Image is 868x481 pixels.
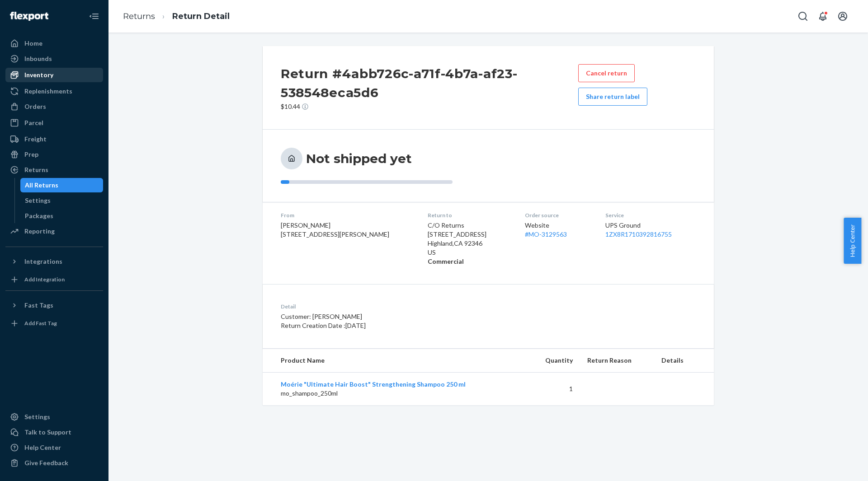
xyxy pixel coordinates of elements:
div: Home [24,39,42,48]
button: Cancel return [578,64,635,82]
button: Help Center [844,218,861,264]
dt: Order source [525,211,591,219]
a: Moérie "Ultimate Hair Boost" Strengthening Shampoo 250 ml [281,380,466,388]
p: Return Creation Date : [DATE] [281,321,531,330]
a: Return Detail [172,11,230,21]
div: Orders [24,102,46,111]
a: Home [5,36,103,51]
a: Settings [5,410,103,424]
a: Settings [20,193,104,208]
dt: Return to [428,211,510,219]
div: Talk to Support [24,428,71,437]
p: $10.44 [281,102,578,111]
a: Packages [20,209,104,223]
div: Packages [25,211,53,220]
div: Add Fast Tag [24,319,57,327]
p: mo_shampoo_250ml [281,389,520,398]
div: All Returns [25,181,58,190]
div: Fast Tags [24,301,53,310]
div: Returns [24,165,48,174]
a: All Returns [20,178,104,192]
button: Fast Tags [5,298,103,313]
p: C/O Returns [428,221,510,230]
button: Share return label [578,88,647,106]
dt: Service [605,211,696,219]
p: Highland , CA 92346 [428,239,510,248]
th: Return Reason [580,349,654,373]
th: Quantity [527,349,580,373]
ol: breadcrumbs [116,3,237,30]
div: Integrations [24,257,62,266]
span: UPS Ground [605,221,641,229]
a: Returns [123,11,155,21]
a: Inbounds [5,51,103,66]
h2: Return #4abb726c-a71f-4b7a-af23-538548eca5d6 [281,64,578,102]
a: Talk to Support [5,425,103,439]
a: Add Fast Tag [5,316,103,331]
a: Replenishments [5,84,103,98]
span: [PERSON_NAME] [STREET_ADDRESS][PERSON_NAME] [281,221,389,238]
button: Open Search Box [794,7,812,25]
th: Details [654,349,714,373]
div: Add Integration [24,276,65,283]
a: Reporting [5,224,103,238]
a: Help Center [5,440,103,455]
a: Prep [5,147,103,162]
div: Prep [24,150,38,159]
a: Returns [5,163,103,177]
div: Website [525,221,591,239]
div: Inventory [24,70,53,79]
a: 1ZX8R1710392816755 [605,230,672,238]
div: Settings [25,196,51,205]
div: Inbounds [24,54,52,63]
a: #MO-3129563 [525,230,567,238]
p: US [428,248,510,257]
td: 1 [527,373,580,406]
button: Give Feedback [5,456,103,470]
p: [STREET_ADDRESS] [428,230,510,239]
th: Product Name [263,349,527,373]
div: Freight [24,135,47,144]
dt: Detail [281,303,531,310]
button: Open account menu [834,7,852,25]
div: Settings [24,412,50,421]
a: Freight [5,132,103,146]
a: Parcel [5,116,103,130]
div: Reporting [24,227,55,236]
div: Help Center [24,443,61,452]
a: Orders [5,99,103,114]
img: Flexport logo [10,12,48,21]
button: Close Navigation [85,7,103,25]
button: Open notifications [814,7,832,25]
div: Replenishments [24,87,72,96]
div: Parcel [24,118,43,127]
h3: Not shipped yet [306,150,412,167]
p: Customer: [PERSON_NAME] [281,312,531,321]
dt: From [281,211,413,219]
div: Give Feedback [24,458,68,467]
button: Integrations [5,254,103,269]
a: Inventory [5,68,103,82]
a: Add Integration [5,272,103,287]
strong: Commercial [428,257,464,265]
